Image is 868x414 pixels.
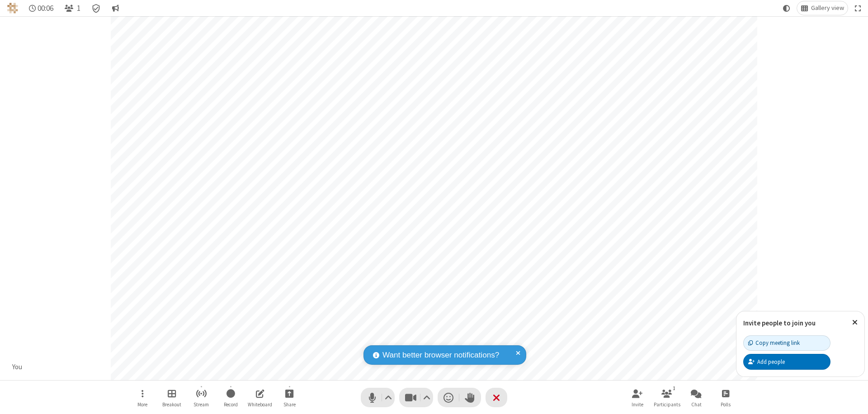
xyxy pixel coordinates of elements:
button: Add people [743,354,830,369]
button: Mute (⌘+Shift+A) [361,388,395,407]
span: Invite [632,402,643,407]
button: Open participant list [61,1,84,15]
span: Stream [193,402,209,407]
button: Fullscreen [851,1,865,15]
button: Send a reaction [438,388,459,407]
div: 1 [670,384,678,392]
img: QA Selenium DO NOT DELETE OR CHANGE [7,3,18,14]
span: Whiteboard [248,402,272,407]
button: Video setting [421,388,433,407]
span: Share [283,402,296,407]
button: End or leave meeting [486,388,507,407]
button: Audio settings [382,388,395,407]
button: Open shared whiteboard [246,385,274,410]
button: Open menu [129,385,156,410]
span: Want better browser notifications? [382,349,499,361]
span: Polls [721,402,731,407]
span: Gallery view [811,5,844,12]
button: Start sharing [276,385,303,410]
button: Conversation [108,1,123,15]
button: Using system theme [779,1,794,15]
div: Meeting details Encryption enabled [88,1,105,15]
button: Close popover [845,311,864,334]
button: Manage Breakout Rooms [158,385,185,410]
button: Open poll [712,385,739,410]
button: Change layout [797,1,848,15]
div: You [9,362,26,372]
button: Raise hand [459,388,481,407]
button: Start streaming [188,385,215,410]
label: Invite people to join you [743,319,816,327]
span: 1 [77,4,80,13]
div: Copy meeting link [748,339,800,347]
button: Copy meeting link [743,335,830,351]
span: 00:06 [38,4,53,13]
div: Timer [25,1,57,15]
button: Start recording [217,385,244,410]
button: Open participant list [653,385,680,410]
button: Invite participants (⌘+Shift+I) [624,385,651,410]
span: Record [224,402,238,407]
span: Chat [691,402,702,407]
button: Stop video (⌘+Shift+V) [399,388,433,407]
span: Participants [654,402,680,407]
span: Breakout [162,402,181,407]
button: Open chat [683,385,710,410]
span: More [137,402,147,407]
